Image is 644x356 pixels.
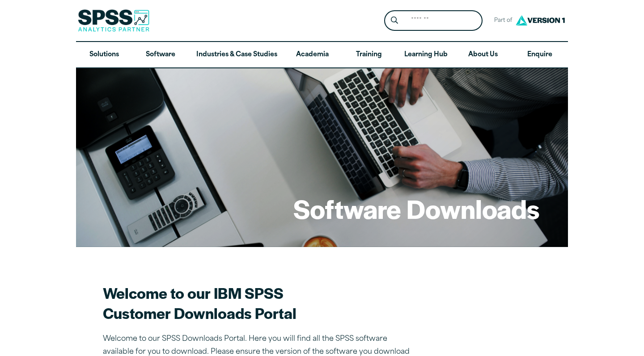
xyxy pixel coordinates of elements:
form: Site Header Search Form [384,10,483,31]
button: Search magnifying glass icon [386,13,403,29]
a: Solutions [76,42,132,68]
a: About Us [455,42,511,68]
a: Academia [284,42,341,68]
a: Software [132,42,189,68]
nav: Desktop version of site main menu [76,42,568,68]
svg: Search magnifying glass icon [391,17,398,24]
a: Learning Hub [397,42,455,68]
a: Industries & Case Studies [189,42,284,68]
span: Part of [490,14,513,27]
a: Training [341,42,397,68]
h1: Software Downloads [293,191,539,226]
img: Version1 Logo [513,12,567,29]
img: SPSS Analytics Partner [78,9,149,32]
a: Enquire [512,42,568,68]
h2: Welcome to our IBM SPSS Customer Downloads Portal [103,283,416,323]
